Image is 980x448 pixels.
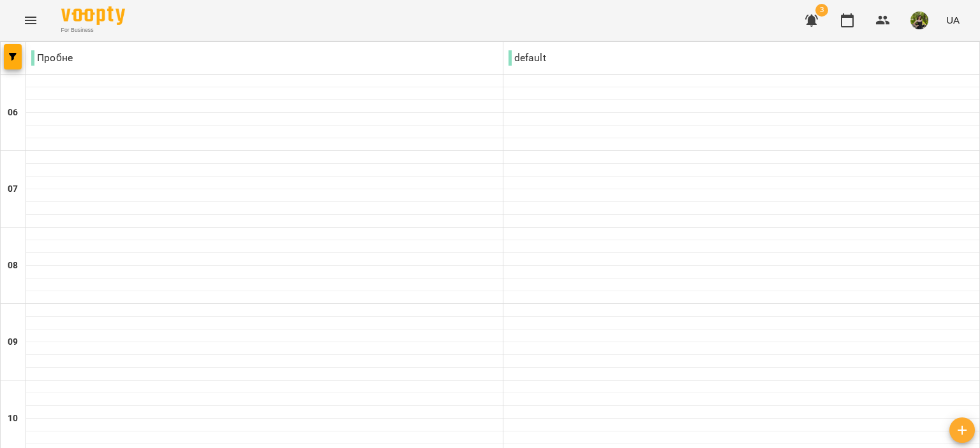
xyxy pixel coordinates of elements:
h6: 08 [8,259,18,273]
h6: 07 [8,182,18,196]
img: fec4bf7ef3f37228adbfcb2cb62aae31.jpg [910,11,928,29]
p: default [509,50,546,66]
h6: 10 [8,412,18,426]
button: UA [941,8,965,32]
span: 3 [815,4,828,17]
span: For Business [61,26,125,34]
p: Пробне [31,50,73,66]
button: Menu [15,5,46,36]
button: Створити урок [949,417,975,443]
h6: 09 [8,335,18,349]
h6: 06 [8,106,18,120]
span: UA [946,13,960,27]
img: Voopty Logo [61,6,125,25]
